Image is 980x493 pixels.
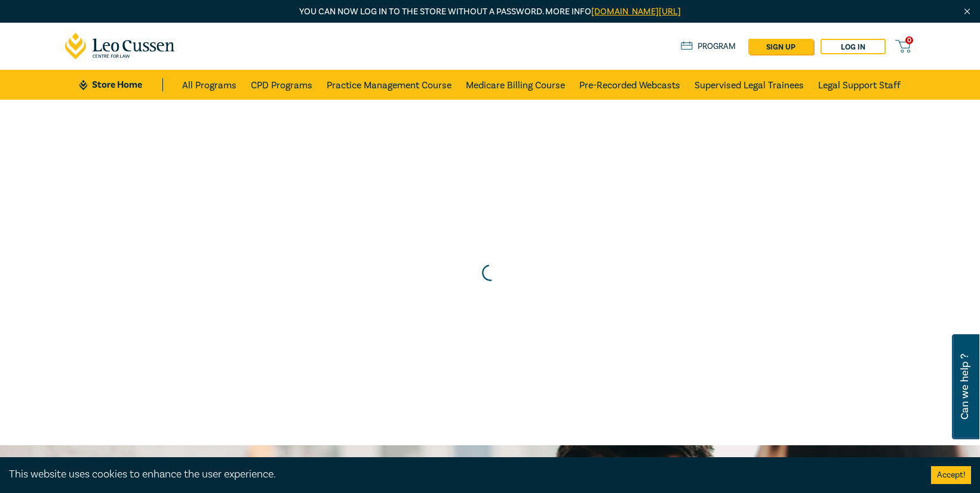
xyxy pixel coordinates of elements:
a: All Programs [182,70,236,100]
img: Close [962,7,972,17]
a: CPD Programs [251,70,312,100]
p: You can now log in to the store without a password. More info [65,5,916,19]
a: Log in [821,39,886,54]
a: Medicare Billing Course [466,70,565,100]
a: Pre-Recorded Webcasts [579,70,680,100]
a: sign up [748,39,813,54]
a: Supervised Legal Trainees [695,70,804,100]
a: Legal Support Staff [818,70,901,100]
div: This website uses cookies to enhance the user experience. [9,467,913,482]
a: Practice Management Course [327,70,451,100]
a: Program [681,40,736,53]
a: [DOMAIN_NAME][URL] [591,6,681,17]
span: Can we help ? [959,341,970,432]
a: Store Home [79,78,162,91]
button: Accept cookies [931,466,971,484]
span: 0 [905,36,913,44]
